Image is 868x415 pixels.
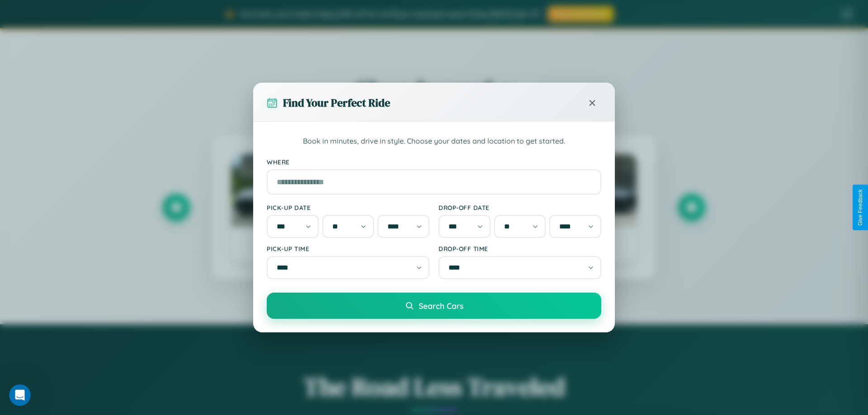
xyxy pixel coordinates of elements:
[439,204,601,211] label: Drop-off Date
[267,135,601,147] p: Book in minutes, drive in style. Choose your dates and location to get started.
[267,204,429,211] label: Pick-up Date
[267,245,429,252] label: Pick-up Time
[267,158,601,166] label: Where
[267,293,601,319] button: Search Cars
[283,95,390,110] h3: Find Your Perfect Ride
[419,301,463,311] span: Search Cars
[439,245,601,252] label: Drop-off Time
